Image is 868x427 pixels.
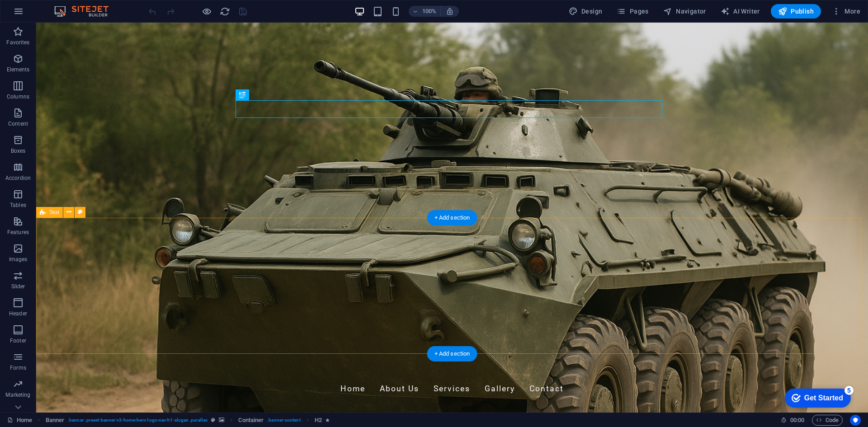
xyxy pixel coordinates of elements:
[617,7,648,16] span: Pages
[812,415,843,426] button: Code
[790,415,804,426] span: 00 00
[427,210,477,225] div: + Add section
[11,283,25,290] p: Slider
[220,6,230,17] i: Reload page
[10,337,26,344] p: Footer
[315,415,322,426] span: Click to select. Double-click to edit
[5,391,30,399] p: Marketing
[446,7,454,15] i: On resize automatically adjust zoom level to fit chosen device.
[238,415,264,426] span: Click to select. Double-click to edit
[46,415,330,426] nav: breadcrumb
[10,202,26,209] p: Tables
[721,7,760,16] span: AI Writer
[771,4,821,19] button: Publish
[797,417,798,423] span: :
[7,66,30,73] p: Elements
[850,415,861,426] button: Usercentrics
[267,415,300,426] span: . banner-content
[660,4,710,19] button: Navigator
[11,147,26,155] p: Boxes
[9,310,27,317] p: Header
[569,7,603,16] span: Design
[325,418,330,422] i: Element contains an animation
[565,4,606,19] div: Design (Ctrl+Alt+Y)
[67,2,76,11] div: 5
[7,229,29,236] p: Features
[6,39,29,46] p: Favorites
[211,418,215,422] i: This element is a customizable preset
[565,4,606,19] button: Design
[663,7,706,16] span: Navigator
[219,418,224,422] i: This element contains a background
[49,210,59,215] span: Text
[219,6,230,17] button: reload
[8,120,28,127] p: Content
[427,346,477,361] div: + Add section
[828,4,864,19] button: More
[7,415,32,426] a: Click to cancel selection. Double-click to open Pages
[201,6,212,17] button: Click here to leave preview mode and continue editing
[5,174,31,182] p: Accordion
[27,10,66,18] div: Get Started
[832,7,860,16] span: More
[717,4,764,19] button: AI Writer
[68,415,208,426] span: . banner .preset-banner-v3-home-hero-logo-nav-h1-slogan .parallax
[52,6,120,17] img: Editor Logo
[7,93,29,100] p: Columns
[781,415,805,426] h6: Session time
[9,256,28,263] p: Images
[816,415,839,426] span: Code
[7,5,73,23] div: Get Started 5 items remaining, 0% complete
[46,415,65,426] span: Click to select. Double-click to edit
[422,6,437,17] h6: 100%
[10,364,26,371] p: Forms
[613,4,652,19] button: Pages
[778,7,814,16] span: Publish
[409,6,441,17] button: 100%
